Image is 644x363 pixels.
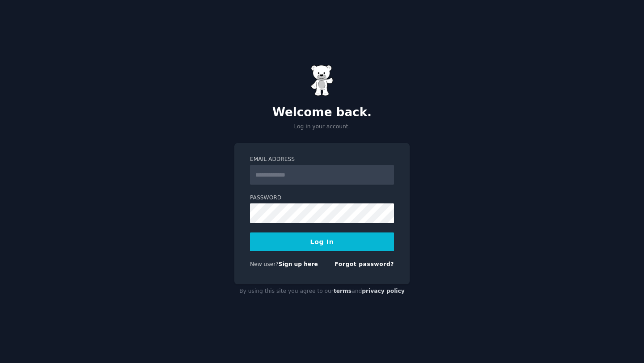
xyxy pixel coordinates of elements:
button: Log In [250,232,394,251]
label: Email Address [250,156,394,164]
a: privacy policy [362,288,405,294]
p: Log in your account. [234,123,410,131]
a: terms [334,288,352,294]
div: By using this site you agree to our and [234,284,410,299]
span: New user? [250,261,279,267]
h2: Welcome back. [234,106,410,120]
img: Gummy Bear [311,65,333,96]
label: Password [250,194,394,202]
a: Forgot password? [335,261,394,267]
a: Sign up here [279,261,318,267]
